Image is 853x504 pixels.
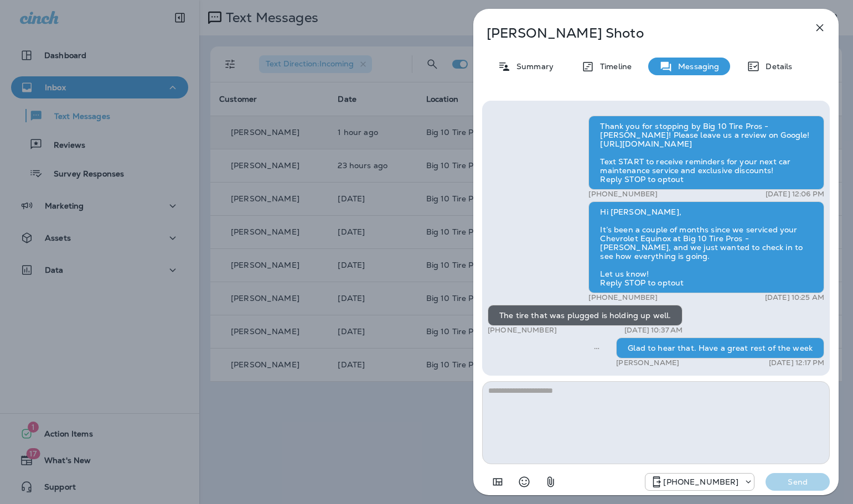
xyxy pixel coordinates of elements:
p: [PHONE_NUMBER] [588,190,658,199]
p: [DATE] 10:25 AM [765,293,824,302]
p: [DATE] 10:37 AM [624,326,683,335]
p: Timeline [594,62,632,71]
p: [PHONE_NUMBER] [488,326,557,335]
p: [PHONE_NUMBER] [663,477,738,486]
p: Summary [511,62,554,71]
button: Add in a premade template [487,471,509,493]
p: [PERSON_NAME] [616,358,679,367]
div: Thank you for stopping by Big 10 Tire Pros - [PERSON_NAME]! Please leave us a review on Google! [... [588,116,824,190]
p: [PHONE_NUMBER] [588,293,658,302]
p: [DATE] 12:06 PM [766,190,824,199]
div: Glad to hear that. Have a great rest of the week [616,337,824,358]
div: +1 (601) 808-4206 [645,475,754,489]
button: Select an emoji [513,471,535,493]
p: Messaging [673,62,719,71]
span: Sent [594,342,599,352]
div: Hi [PERSON_NAME], It’s been a couple of months since we serviced your Chevrolet Equinox at Big 10... [588,201,824,293]
p: [PERSON_NAME] Shoto [487,25,789,41]
p: Details [760,62,792,71]
p: [DATE] 12:17 PM [769,358,824,367]
div: The tire that was plugged is holding up well. [488,305,683,326]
